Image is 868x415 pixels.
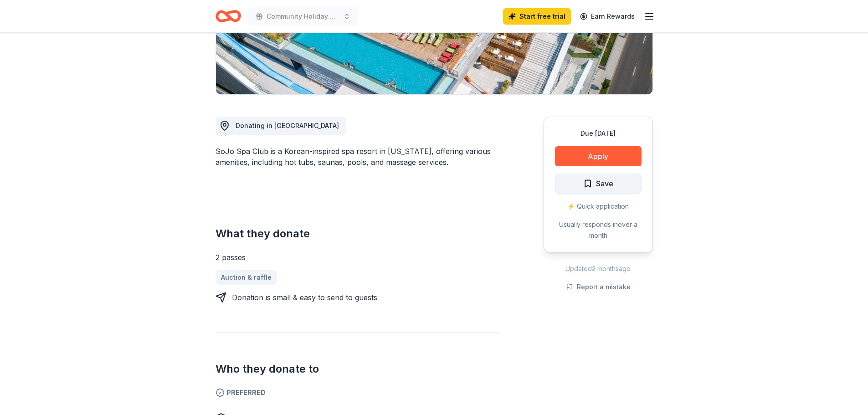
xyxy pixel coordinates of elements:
a: Earn Rewards [575,8,640,25]
button: Report a mistake [566,282,631,292]
a: Auction & raffle [216,270,277,285]
button: Community Holiday Celabration [248,7,358,26]
a: Start free trial [503,8,571,25]
span: Preferred [216,387,500,398]
h2: What they donate [216,226,500,241]
div: Donation is small & easy to send to guests [232,292,377,303]
div: ⚡️ Quick application [555,201,642,212]
h2: Who they donate to [216,362,500,376]
div: Updated 2 months ago [544,263,653,274]
span: Donating in [GEOGRAPHIC_DATA] [236,122,339,129]
div: Due [DATE] [555,128,642,139]
div: 2 passes [216,252,500,263]
button: Apply [555,146,642,166]
div: SoJo Spa Club is a Korean-inspired spa resort in [US_STATE], offering various amenities, includin... [216,146,500,168]
div: Usually responds in over a month [555,219,642,241]
span: Community Holiday Celabration [267,11,339,22]
a: Home [216,5,241,27]
button: Save [555,174,642,194]
span: Save [596,178,613,190]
